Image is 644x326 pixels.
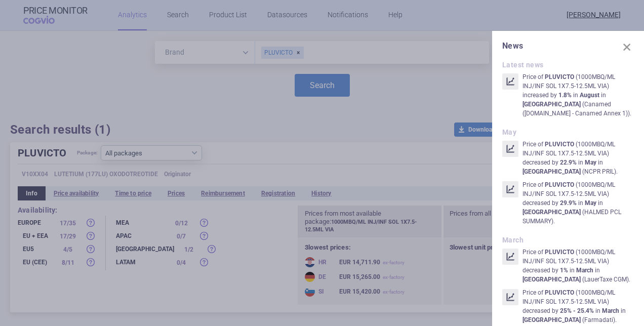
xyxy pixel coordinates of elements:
strong: [GEOGRAPHIC_DATA] [522,168,581,175]
strong: May [585,159,596,166]
p: Price of ( 1000MBQ/ML INJ/INF SOL 1X7.5-12.5ML VIA ) decreased by in in ( NCPR PRIL ) . [522,140,634,176]
p: Price of ( 1000MBQ/ML INJ/INF SOL 1X7.5-12.5ML VIA ) decreased by in in ( Farmadati ) . [522,288,634,324]
h2: March [502,236,634,244]
strong: PLUVICTO [545,289,574,296]
strong: March [576,267,593,274]
strong: 22.9% [560,159,577,166]
strong: [GEOGRAPHIC_DATA] [522,316,581,323]
strong: [GEOGRAPHIC_DATA] [522,101,581,108]
h1: News [502,41,634,51]
strong: PLUVICTO [545,181,574,188]
p: Price of ( 1000MBQ/ML INJ/INF SOL 1X7.5-12.5ML VIA ) decreased by in in ( HALMED PCL SUMMARY ) . [522,180,634,226]
strong: PLUVICTO [545,249,574,256]
strong: 29.9% [560,199,577,207]
strong: PLUVICTO [545,73,574,80]
strong: [GEOGRAPHIC_DATA] [522,209,581,216]
h2: Latest news [502,61,634,69]
strong: March [602,307,619,314]
strong: 1% [560,267,568,274]
strong: 25% - 25.4% [560,307,594,314]
p: Price of ( 1000MBQ/ML INJ/INF SOL 1X7.5-12.5ML VIA ) decreased by in in ( LauerTaxe CGM ) . [522,248,634,284]
strong: [GEOGRAPHIC_DATA] [522,276,581,283]
strong: 1.8% [558,92,572,99]
strong: August [580,92,599,99]
strong: May [585,199,596,207]
h2: May [502,128,634,137]
strong: PLUVICTO [545,141,574,148]
p: Price of ( 1000MBQ/ML INJ/INF SOL 1X7.5-12.5ML VIA ) increased by in in ( Canamed ([DOMAIN_NAME] ... [522,72,634,118]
